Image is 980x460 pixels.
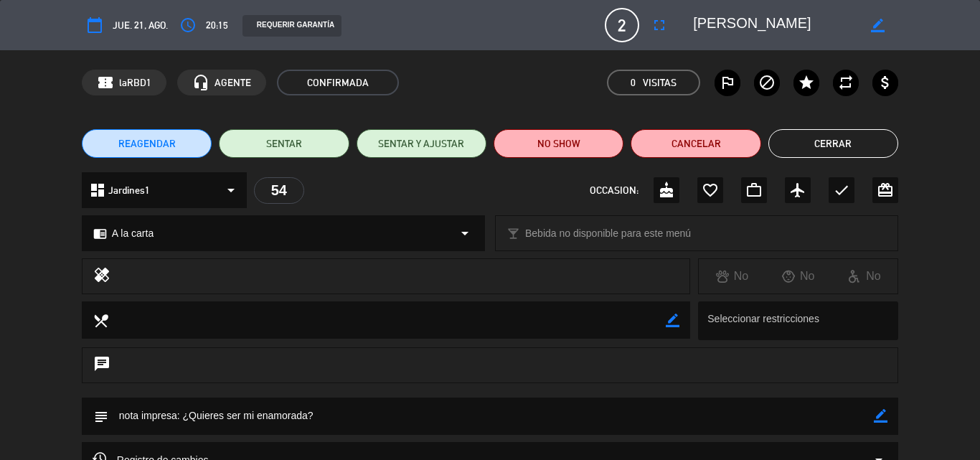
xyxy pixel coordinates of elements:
div: 54 [254,177,304,204]
span: REAGENDAR [118,136,176,151]
i: border_color [666,314,679,327]
i: chat [93,355,110,375]
i: check [833,182,850,199]
span: AGENTE [215,75,251,91]
i: block [758,74,776,91]
button: NO SHOW [494,129,623,158]
i: chrome_reader_mode [93,227,107,240]
span: 20:15 [206,17,228,34]
i: work_outline [745,182,763,199]
i: healing [93,266,110,286]
span: 0 [631,75,636,91]
i: local_bar [507,227,520,240]
i: outlined_flag [719,74,736,91]
span: CONFIRMADA [277,70,399,95]
button: Cancelar [631,129,760,158]
i: subject [93,408,108,424]
i: repeat [837,74,854,91]
span: Bebida no disponible para este menú [525,225,691,242]
i: calendar_today [86,17,103,34]
div: REQUERIR GARANTÍA [242,15,341,37]
button: SENTAR [219,129,349,158]
div: No [765,267,831,286]
span: A la carta [112,225,154,242]
span: Jardines1 [108,182,150,199]
button: Cerrar [768,129,898,158]
span: laRBD1 [119,75,151,91]
div: No [831,267,897,286]
span: OCCASION: [590,182,639,199]
i: arrow_drop_down [456,225,473,242]
button: calendar_today [82,12,108,38]
i: border_color [871,19,885,32]
i: attach_money [877,74,894,91]
button: fullscreen [646,12,672,38]
i: arrow_drop_down [222,182,240,199]
i: local_dining [93,312,108,328]
i: favorite_border [702,182,719,199]
i: star [798,74,815,91]
button: access_time [175,12,201,38]
i: airplanemode_active [789,182,806,199]
div: No [699,267,765,286]
i: fullscreen [651,17,668,34]
i: card_giftcard [877,182,894,199]
i: border_color [874,409,887,423]
i: cake [658,182,675,199]
span: 2 [605,8,639,42]
span: jue. 21, ago. [113,17,168,34]
button: SENTAR Y AJUSTAR [357,129,486,158]
i: access_time [179,17,197,34]
span: confirmation_number [97,74,114,91]
em: Visitas [643,75,677,91]
button: REAGENDAR [82,129,212,158]
i: headset_mic [192,74,209,91]
i: dashboard [89,182,106,199]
